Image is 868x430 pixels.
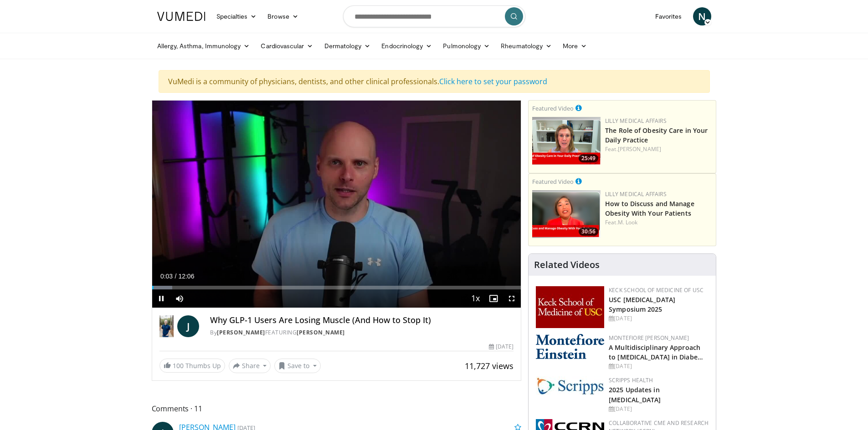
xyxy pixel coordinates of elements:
[274,359,321,373] button: Save to
[532,117,601,165] a: 25:49
[466,289,484,308] button: Playback Rate
[618,145,661,153] a: [PERSON_NAME]
[175,273,177,280] span: /
[343,5,525,27] input: Search topics, interventions
[157,12,205,21] img: VuMedi Logo
[210,315,514,325] h4: Why GLP-1 Users Are Losing Muscle (And How to Stop It)
[211,7,262,25] a: Specialties
[609,376,653,384] a: Scripps Health
[532,117,601,165] img: e1208b6b-349f-4914-9dd7-f97803bdbf1d.png.150x105_q85_crop-smart_upscale.png
[609,343,703,361] a: A Multidisciplinary Approach to [MEDICAL_DATA] in Diabe…
[319,37,376,55] a: Dermatology
[605,218,712,227] div: Feat.
[495,37,557,55] a: Rheumatology
[439,76,547,86] a: Click here to set your password
[152,101,521,308] video-js: Video Player
[465,360,514,371] span: 11,727 views
[609,295,675,314] a: USC [MEDICAL_DATA] Symposium 2025
[536,286,604,328] img: 7b941f1f-d101-407a-8bfa-07bd47db01ba.png.150x105_q85_autocrop_double_scale_upscale_version-0.2.jpg
[609,334,689,342] a: Montefiore [PERSON_NAME]
[159,70,710,93] div: VuMedi is a community of physicians, dentists, and other clinical professionals.
[376,37,437,55] a: Endocrinology
[173,361,184,370] span: 100
[536,376,604,395] img: c9f2b0b7-b02a-4276-a72a-b0cbb4230bc1.jpg.150x105_q85_autocrop_double_scale_upscale_version-0.2.jpg
[484,289,503,308] button: Enable picture-in-picture mode
[609,405,709,413] div: [DATE]
[532,177,574,186] small: Featured Video
[532,104,574,112] small: Featured Video
[650,7,688,25] a: Favorites
[557,37,592,55] a: More
[605,126,708,144] a: The Role of Obesity Care in Your Daily Practice
[489,343,514,351] div: [DATE]
[177,315,199,337] a: J
[532,190,601,238] a: 30:56
[229,359,271,373] button: Share
[536,334,604,359] img: b0142b4c-93a1-4b58-8f91-5265c282693c.png.150x105_q85_autocrop_double_scale_upscale_version-0.2.png
[297,329,345,336] a: [PERSON_NAME]
[210,329,514,337] div: By FEATURING
[605,190,667,198] a: Lilly Medical Affairs
[609,385,661,404] a: 2025 Updates in [MEDICAL_DATA]
[437,37,495,55] a: Pulmonology
[609,362,709,370] div: [DATE]
[532,190,601,238] img: c98a6a29-1ea0-4bd5-8cf5-4d1e188984a7.png.150x105_q85_crop-smart_upscale.png
[579,228,598,236] span: 30:56
[217,329,265,336] a: [PERSON_NAME]
[609,286,704,294] a: Keck School of Medicine of USC
[605,117,667,125] a: Lilly Medical Affairs
[262,7,304,25] a: Browse
[152,37,256,55] a: Allergy, Asthma, Immunology
[152,289,170,308] button: Pause
[534,259,600,270] h4: Related Videos
[152,286,521,289] div: Progress Bar
[170,289,189,308] button: Mute
[178,273,194,280] span: 12:06
[255,37,318,55] a: Cardiovascular
[693,7,711,25] a: N
[160,273,173,280] span: 0:03
[159,359,225,373] a: 100 Thumbs Up
[618,218,638,226] a: M. Look
[605,199,694,218] a: How to Discuss and Manage Obesity With Your Patients
[503,289,521,308] button: Fullscreen
[609,314,709,323] div: [DATE]
[159,315,174,337] img: Dr. Jordan Rennicke
[579,154,598,162] span: 25:49
[605,145,712,153] div: Feat.
[152,403,522,415] span: Comments 11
